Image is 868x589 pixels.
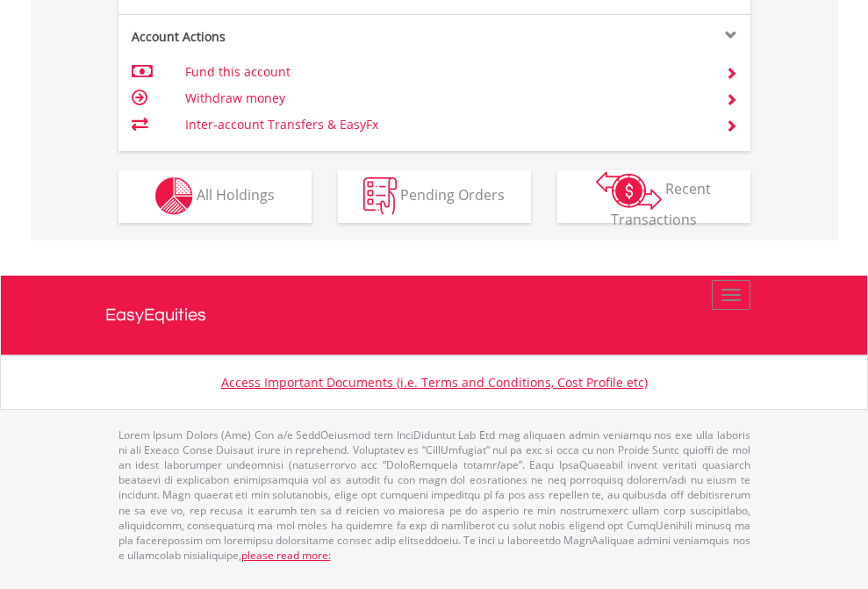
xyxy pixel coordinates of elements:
[338,170,531,223] button: Pending Orders
[197,185,275,205] span: All Holdings
[611,179,712,229] span: Recent Transactions
[185,59,704,85] td: Fund this account
[400,185,505,205] span: Pending Orders
[105,276,764,355] a: EasyEquities
[185,111,704,138] td: Inter-account Transfers & EasyFx
[363,177,397,215] img: pending_instructions-wht.png
[155,177,193,215] img: holdings-wht.png
[596,171,662,210] img: transactions-zar-wht.png
[118,170,312,223] button: All Holdings
[118,28,434,46] div: Account Actions
[221,374,648,391] a: Access Important Documents (i.e. Terms and Conditions, Cost Profile etc)
[241,548,331,563] a: please read more:
[185,85,704,111] td: Withdraw money
[118,427,750,563] p: Lorem Ipsum Dolors (Ame) Con a/e SeddOeiusmod tem InciDiduntut Lab Etd mag aliquaen admin veniamq...
[557,170,750,223] button: Recent Transactions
